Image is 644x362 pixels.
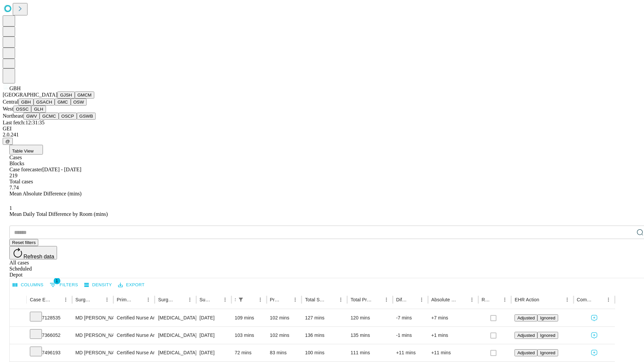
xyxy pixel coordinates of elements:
span: Adjusted [517,333,535,338]
span: [DATE] - [DATE] [42,167,81,172]
div: +1 mins [431,327,475,344]
div: [MEDICAL_DATA] [MEDICAL_DATA] REMOVAL TUBES AND/OR OVARIES FOR UTERUS 250GM OR LESS [158,309,193,326]
button: Adjusted [515,314,537,321]
div: 72 mins [235,344,263,361]
button: GLH [31,106,46,113]
button: Menu [382,295,391,304]
div: [MEDICAL_DATA] [MEDICAL_DATA] AND OR [MEDICAL_DATA] [158,344,193,361]
span: Case forecaster [9,167,42,172]
span: GBH [9,85,21,91]
span: Reset filters [12,240,36,245]
button: Density [83,280,114,290]
div: Surgery Name [158,297,175,302]
button: Sort [327,295,336,304]
span: Last fetch: 12:31:35 [3,120,45,125]
div: Total Scheduled Duration [305,297,326,302]
div: 102 mins [270,309,299,326]
button: GBH [18,99,34,106]
button: Show filters [236,295,246,304]
button: GSACH [34,99,55,106]
div: +7 mins [431,309,475,326]
button: Sort [408,295,417,304]
button: Menu [290,295,300,304]
div: 102 mins [270,327,299,344]
span: Refresh data [23,254,54,259]
button: Sort [211,295,220,304]
button: Export [116,280,146,290]
div: Surgeon Name [75,297,92,302]
button: Sort [176,295,185,304]
span: Table View [12,148,34,154]
div: [MEDICAL_DATA] [MEDICAL_DATA] REMOVAL TUBES AND/OR OVARIES FOR UTERUS 250GM OR LESS [158,327,193,344]
button: GJSH [57,92,75,99]
span: 1 [54,278,60,284]
div: Difference [396,297,407,302]
button: Sort [134,295,144,304]
button: Menu [500,295,509,304]
div: 109 mins [235,309,263,326]
button: Menu [185,295,195,304]
div: Certified Nurse Anesthetist [117,344,151,361]
button: OSW [71,99,87,106]
button: GMC [55,99,70,106]
button: GWV [23,113,40,120]
div: 83 mins [270,344,299,361]
div: 7366052 [30,327,69,344]
button: OSSC [13,106,32,113]
button: Show filters [48,280,80,290]
div: Surgery Date [200,297,210,302]
button: Ignored [537,332,558,339]
button: Menu [336,295,345,304]
div: Predicted In Room Duration [270,297,281,302]
button: Menu [256,295,265,304]
button: Sort [93,295,102,304]
button: Sort [491,295,500,304]
span: West [3,106,13,112]
div: 120 mins [351,309,389,326]
span: Mean Absolute Difference (mins) [9,191,82,196]
div: Total Predicted Duration [351,297,372,302]
button: Sort [246,295,256,304]
span: Northeast [3,113,23,119]
button: Menu [562,295,572,304]
button: Expand [13,330,23,342]
div: 127 mins [305,309,344,326]
div: [DATE] [200,344,228,361]
button: GMCM [75,92,94,99]
button: Menu [467,295,477,304]
div: Case Epic Id [30,297,51,302]
button: Sort [281,295,290,304]
button: Menu [417,295,426,304]
button: Adjusted [515,332,537,339]
button: Sort [372,295,382,304]
span: 219 [9,173,17,178]
button: Menu [604,295,613,304]
div: Absolute Difference [431,297,457,302]
div: -1 mins [396,327,425,344]
button: Sort [540,295,549,304]
button: Ignored [537,349,558,356]
div: [DATE] [200,309,228,326]
div: 1 active filter [236,295,246,304]
button: Sort [52,295,61,304]
div: Certified Nurse Anesthetist [117,309,151,326]
button: OSCP [59,113,77,120]
button: Sort [458,295,467,304]
button: Sort [594,295,604,304]
span: Adjusted [517,315,535,320]
button: Reset filters [9,239,38,246]
div: -7 mins [396,309,425,326]
div: +11 mins [396,344,425,361]
span: 7.74 [9,185,19,190]
button: Refresh data [9,246,57,259]
div: 2.0.241 [3,132,641,138]
div: Comments [577,297,594,302]
div: 100 mins [305,344,344,361]
button: Menu [220,295,230,304]
button: Expand [13,312,23,324]
button: Select columns [11,280,45,290]
div: EHR Action [515,297,539,302]
div: Primary Service [117,297,133,302]
div: MD [PERSON_NAME] [PERSON_NAME] Md [75,327,110,344]
button: Expand [13,347,23,359]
